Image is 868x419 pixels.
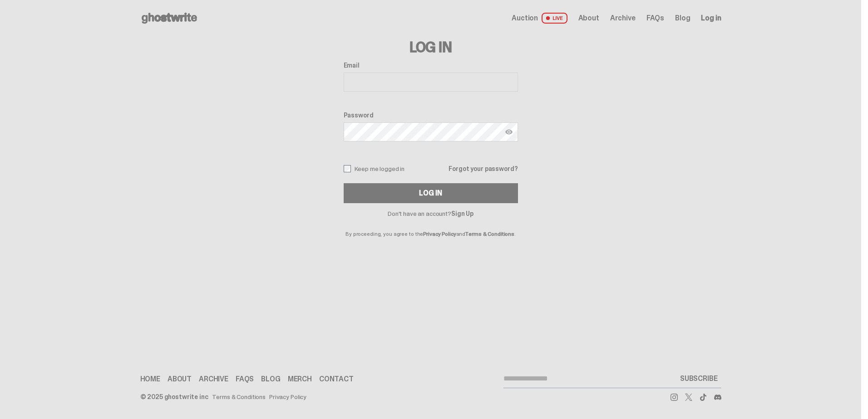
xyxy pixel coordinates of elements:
[646,15,664,22] a: FAQs
[319,375,354,383] a: Contact
[261,375,280,383] a: Blog
[512,15,538,22] span: Auction
[344,183,518,203] button: Log In
[140,375,160,383] a: Home
[610,15,636,22] a: Archive
[465,230,514,238] a: Terms & Conditions
[451,209,473,218] a: Sign Up
[288,375,312,383] a: Merch
[344,62,518,69] label: Email
[512,13,567,24] a: Auction LIVE
[140,394,208,400] div: © 2025 ghostwrite inc
[505,128,513,136] img: Show password
[542,13,567,24] span: LIVE
[344,165,351,172] input: Keep me logged in
[344,40,518,54] h3: Log In
[212,394,266,400] a: Terms & Conditions
[344,112,518,119] label: Password
[675,15,690,22] a: Blog
[578,15,599,22] a: About
[676,370,721,388] button: SUBSCRIBE
[168,375,192,383] a: About
[199,375,228,383] a: Archive
[269,394,306,400] a: Privacy Policy
[344,210,518,217] p: Don't have an account?
[236,375,254,383] a: FAQs
[419,190,442,197] div: Log In
[449,166,518,172] a: Forgot your password?
[344,165,405,172] label: Keep me logged in
[344,217,518,237] p: By proceeding, you agree to the and .
[701,15,721,22] a: Log in
[423,230,456,238] a: Privacy Policy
